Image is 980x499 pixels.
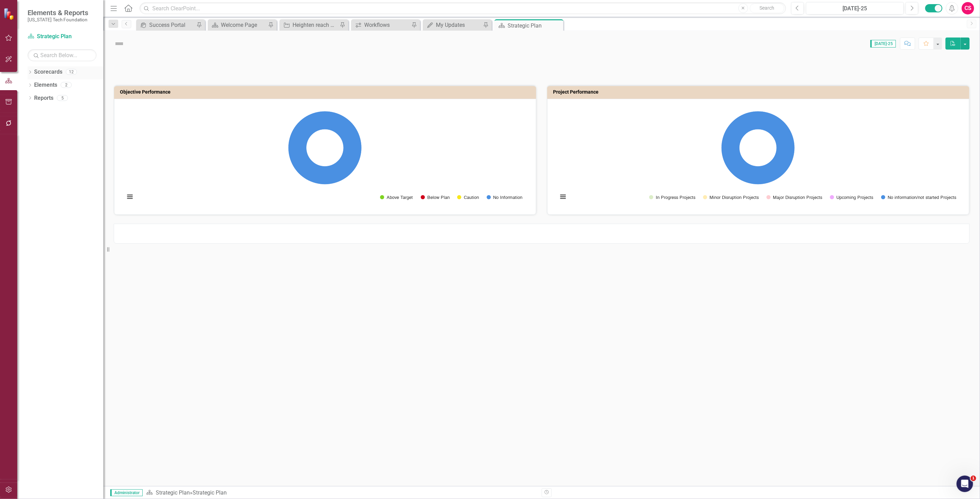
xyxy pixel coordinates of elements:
[436,21,481,29] div: My Updates
[34,81,57,89] a: Elements
[210,21,266,29] a: Welcome Page
[553,89,966,95] h3: Project Performance
[57,95,68,101] div: 5
[767,195,823,200] button: Show Major Disruption Projects
[457,195,479,200] button: Show Caution
[808,4,901,13] div: [DATE]-25
[140,2,786,14] input: Search ClearPoint...
[554,104,962,208] div: Chart. Highcharts interactive chart.
[34,94,53,102] a: Reports
[28,9,88,17] span: Elements & Reports
[28,49,96,61] input: Search Below...
[962,2,974,14] button: CS
[703,195,759,200] button: Show Minor Disruption Projects
[34,68,62,76] a: Scorecards
[146,489,537,497] div: »
[558,192,568,201] button: View chart menu, Chart
[138,21,195,29] a: Success Portal
[121,104,529,208] svg: Interactive chart
[281,21,338,29] a: Heighten reach of the senior team
[487,195,523,200] button: Show No Information
[66,69,77,75] div: 12
[554,104,962,208] svg: Interactive chart
[3,8,16,20] img: ClearPoint Strategy
[193,489,227,496] div: Strategic Plan
[288,111,361,184] path: No Information, 7.
[221,21,266,29] div: Welcome Page
[750,3,784,13] button: Search
[121,104,529,208] div: Chart. Highcharts interactive chart.
[293,21,338,29] div: Heighten reach of the senior team
[649,195,695,200] button: Show In Progress Projects
[28,17,88,22] small: [US_STATE] Tech Foundation
[759,5,774,11] span: Search
[28,33,96,41] a: Strategic Plan
[120,89,533,95] h3: Objective Performance
[508,21,562,30] div: Strategic Plan
[425,21,481,29] a: My Updates
[870,40,896,47] span: [DATE]-25
[971,476,976,481] span: 1
[421,195,450,200] button: Show Below Plan
[427,195,450,200] text: Below Plan
[156,489,190,496] a: Strategic Plan
[110,489,143,496] span: Administrator
[881,195,956,200] button: Show No information/not started Projects
[114,38,125,49] img: Not Defined
[806,2,904,14] button: [DATE]-25
[830,195,874,200] button: Show Upcoming Projects
[149,21,195,29] div: Success Portal
[364,21,410,29] div: Workflows
[125,192,135,201] button: View chart menu, Chart
[380,195,413,200] button: Show Above Target
[957,476,973,492] iframe: Intercom live chat
[353,21,410,29] a: Workflows
[721,111,795,184] path: No information/not started Projects, 19.
[61,82,72,88] div: 2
